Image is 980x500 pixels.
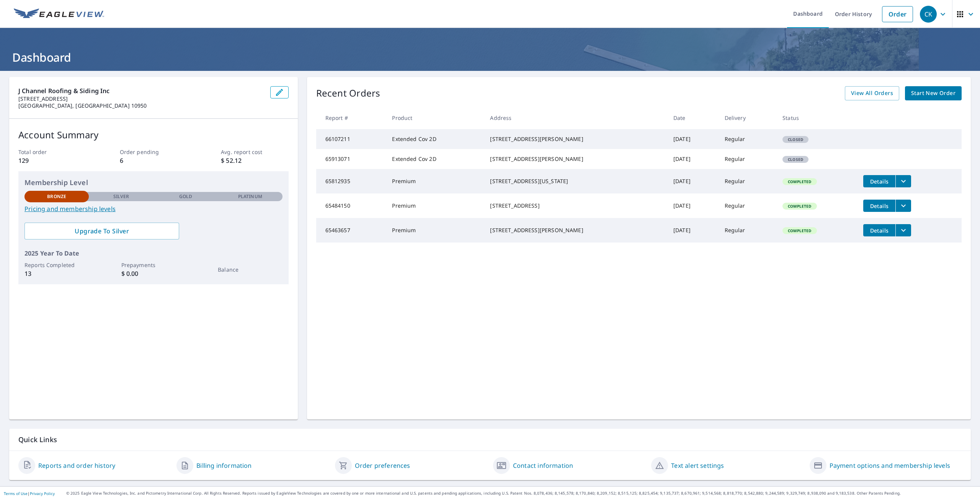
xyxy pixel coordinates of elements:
[18,435,962,444] p: Quick Links
[719,193,777,218] td: Regular
[776,107,857,129] th: Status
[4,491,28,496] a: Terms of Use
[218,266,282,274] p: Balance
[783,179,816,184] span: Completed
[667,193,719,218] td: [DATE]
[386,107,484,129] th: Product
[667,129,719,149] td: [DATE]
[882,6,913,22] a: Order
[221,156,288,165] p: $ 52.12
[719,107,777,129] th: Delivery
[316,149,386,169] td: 65913071
[316,107,386,129] th: Report #
[868,227,891,234] span: Details
[121,269,186,278] p: $ 0.00
[24,261,89,269] p: Reports Completed
[783,203,816,209] span: Completed
[221,148,288,156] p: Avg. report cost
[31,227,173,235] span: Upgrade To Silver
[18,156,86,165] p: 129
[386,149,484,169] td: Extended Cov 2D
[783,157,808,162] span: Closed
[490,135,661,143] div: [STREET_ADDRESS][PERSON_NAME]
[783,137,808,142] span: Closed
[719,218,777,243] td: Regular
[355,461,410,470] a: Order preferences
[667,149,719,169] td: [DATE]
[30,491,55,496] a: Privacy Policy
[4,491,55,496] p: |
[24,249,283,258] p: 2025 Year To Date
[18,128,289,142] p: Account Summary
[24,223,179,239] a: Upgrade To Silver
[671,461,724,470] a: Text alert settings
[490,177,661,185] div: [STREET_ADDRESS][US_STATE]
[386,169,484,193] td: Premium
[24,177,283,188] p: Membership Level
[895,200,911,212] button: filesDropdownBtn-65484150
[113,193,129,200] p: Silver
[490,155,661,163] div: [STREET_ADDRESS][PERSON_NAME]
[120,156,187,165] p: 6
[895,224,911,236] button: filesDropdownBtn-65463657
[238,193,262,200] p: Platinum
[667,218,719,243] td: [DATE]
[868,202,891,210] span: Details
[830,461,950,470] a: Payment options and membership levels
[386,218,484,243] td: Premium
[316,193,386,218] td: 65484150
[667,107,719,129] th: Date
[9,49,971,65] h1: Dashboard
[845,86,899,100] a: View All Orders
[38,461,115,470] a: Reports and order history
[24,269,89,278] p: 13
[490,202,661,210] div: [STREET_ADDRESS]
[667,169,719,193] td: [DATE]
[386,193,484,218] td: Premium
[868,178,891,185] span: Details
[719,169,777,193] td: Regular
[783,228,816,233] span: Completed
[386,129,484,149] td: Extended Cov 2D
[863,224,895,236] button: detailsBtn-65463657
[18,102,264,109] p: [GEOGRAPHIC_DATA], [GEOGRAPHIC_DATA] 10950
[47,193,66,200] p: Bronze
[66,490,976,496] p: © 2025 Eagle View Technologies, Inc. and Pictometry International Corp. All Rights Reserved. Repo...
[14,8,104,20] img: EV Logo
[316,218,386,243] td: 65463657
[863,200,895,212] button: detailsBtn-65484150
[911,89,955,98] span: Start New Order
[490,226,661,234] div: [STREET_ADDRESS][PERSON_NAME]
[18,86,264,95] p: J Channel Roofing & Siding Inc
[121,261,186,269] p: Prepayments
[316,169,386,193] td: 65812935
[120,148,187,156] p: Order pending
[18,95,264,102] p: [STREET_ADDRESS]
[316,129,386,149] td: 66107211
[895,175,911,187] button: filesDropdownBtn-65812935
[196,461,252,470] a: Billing information
[18,148,86,156] p: Total order
[719,129,777,149] td: Regular
[863,175,895,187] button: detailsBtn-65812935
[719,149,777,169] td: Regular
[513,461,573,470] a: Contact information
[179,193,192,200] p: Gold
[484,107,667,129] th: Address
[905,86,962,100] a: Start New Order
[851,89,893,98] span: View All Orders
[24,204,283,213] a: Pricing and membership levels
[316,86,381,100] p: Recent Orders
[920,6,937,23] div: CK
